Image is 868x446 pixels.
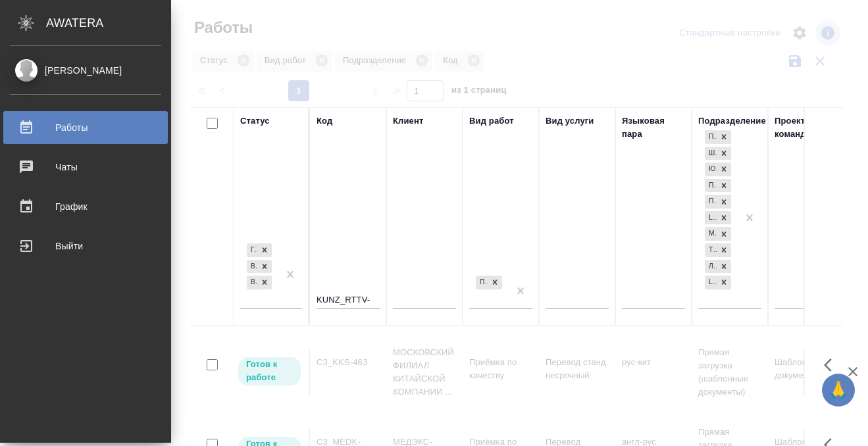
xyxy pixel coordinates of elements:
div: Локализация [705,260,717,274]
div: Код [317,114,332,128]
div: Прямая загрузка (шаблонные документы) [705,130,717,144]
div: Проектный офис [705,179,717,193]
span: 🙏 [827,376,850,404]
a: Выйти [3,230,168,262]
div: Выйти [10,236,161,256]
div: [PERSON_NAME] [10,63,161,78]
div: Проектная группа [705,195,717,209]
div: LegalQA [705,211,717,225]
div: LocQA [705,276,717,289]
div: Проектная команда [775,114,838,141]
div: Готов к работе, В работе, В ожидании [245,274,273,291]
button: Здесь прячутся важные кнопки [816,349,848,381]
div: Клиент [393,114,423,128]
div: Языковая пара [622,114,685,141]
div: AWATERA [46,10,171,36]
div: Юридический [705,162,717,176]
div: Технический [705,243,717,257]
div: Работы [10,118,161,137]
div: Прямая загрузка (шаблонные документы), Шаблонные документы, Юридический, Проектный офис, Проектна... [703,242,732,259]
div: Исполнитель может приступить к работе [237,356,302,387]
div: Прямая загрузка (шаблонные документы), Шаблонные документы, Юридический, Проектный офис, Проектна... [703,210,732,226]
div: Подразделение [698,114,766,128]
div: Статус [240,114,270,128]
p: Готов к работе [246,358,293,384]
div: В работе [247,260,257,274]
div: Прямая загрузка (шаблонные документы), Шаблонные документы, Юридический, Проектный офис, Проектна... [703,259,732,275]
div: Готов к работе, В работе, В ожидании [245,242,273,259]
a: Работы [3,111,168,144]
div: Прямая загрузка (шаблонные документы), Шаблонные документы, Юридический, Проектный офис, Проектна... [703,145,732,162]
div: Готов к работе, В работе, В ожидании [245,259,273,275]
a: Чаты [3,151,168,184]
div: Прямая загрузка (шаблонные документы), Шаблонные документы, Юридический, Проектный офис, Проектна... [703,178,732,194]
div: Приёмка по качеству [474,274,503,291]
div: Медицинский [705,227,717,241]
div: В ожидании [247,276,257,289]
button: 🙏 [822,374,855,407]
div: Чаты [10,157,161,177]
div: Вид услуги [546,114,594,128]
div: Прямая загрузка (шаблонные документы), Шаблонные документы, Юридический, Проектный офис, Проектна... [703,161,732,178]
div: Готов к работе [247,243,257,257]
div: Прямая загрузка (шаблонные документы), Шаблонные документы, Юридический, Проектный офис, Проектна... [703,226,732,242]
div: Прямая загрузка (шаблонные документы), Шаблонные документы, Юридический, Проектный офис, Проектна... [703,193,732,210]
div: Шаблонные документы [705,147,717,161]
div: График [10,197,161,216]
div: Прямая загрузка (шаблонные документы), Шаблонные документы, Юридический, Проектный офис, Проектна... [703,129,732,145]
div: Вид работ [469,114,514,128]
div: Прямая загрузка (шаблонные документы), Шаблонные документы, Юридический, Проектный офис, Проектна... [703,274,732,291]
div: Приёмка по качеству [476,276,488,289]
a: График [3,190,168,223]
